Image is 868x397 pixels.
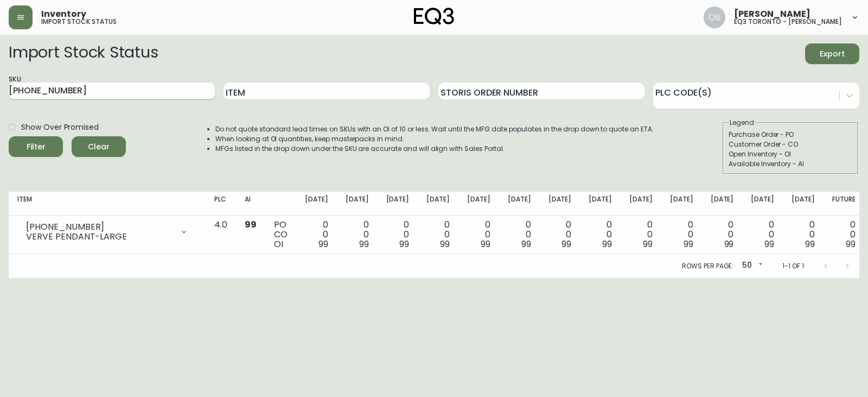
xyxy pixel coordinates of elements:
[245,218,257,231] span: 99
[561,238,571,250] span: 99
[508,220,531,249] div: 0 0
[629,220,653,249] div: 0 0
[661,192,702,216] th: [DATE]
[9,192,206,216] th: Item
[458,192,499,216] th: [DATE]
[846,238,856,250] span: 99
[346,220,369,249] div: 0 0
[481,238,490,250] span: 99
[824,192,864,216] th: Future
[814,47,851,61] span: Export
[337,192,378,216] th: [DATE]
[684,238,693,250] span: 99
[72,136,126,157] button: Clear
[782,261,804,271] p: 1-1 of 1
[783,192,824,216] th: [DATE]
[589,220,612,249] div: 0 0
[426,220,450,249] div: 0 0
[670,220,693,249] div: 0 0
[704,7,725,28] img: 8e0065c524da89c5c924d5ed86cfe468
[26,232,173,242] div: VERVE PENDANT-LARGE
[41,10,86,18] span: Inventory
[702,192,743,216] th: [DATE]
[832,220,856,249] div: 0 0
[734,10,810,18] span: [PERSON_NAME]
[729,149,852,159] div: Open Inventory - OI
[729,140,852,149] div: Customer Order - CO
[738,257,765,275] div: 50
[621,192,661,216] th: [DATE]
[206,192,236,216] th: PLC
[9,136,63,157] button: Filter
[215,134,654,144] li: When looking at OI quantities, keep masterpacks in mind.
[318,238,328,250] span: 99
[548,220,572,249] div: 0 0
[467,220,490,249] div: 0 0
[236,192,265,216] th: AI
[418,192,458,216] th: [DATE]
[734,18,842,25] h5: eq3 toronto - [PERSON_NAME]
[724,238,734,250] span: 99
[206,216,236,254] td: 4.0
[742,192,783,216] th: [DATE]
[414,8,454,25] img: logo
[215,144,654,154] li: MFGs listed in the drop down under the SKU are accurate and will align with Sales Portal.
[764,238,774,250] span: 99
[399,238,409,250] span: 99
[729,130,852,140] div: Purchase Order - PO
[729,118,755,128] legend: Legend
[274,220,288,249] div: PO CO
[521,238,531,250] span: 99
[359,238,369,250] span: 99
[305,220,328,249] div: 0 0
[602,238,612,250] span: 99
[643,238,653,250] span: 99
[792,220,815,249] div: 0 0
[805,238,815,250] span: 99
[296,192,337,216] th: [DATE]
[805,43,859,64] button: Export
[274,238,283,250] span: OI
[711,220,734,249] div: 0 0
[440,238,450,250] span: 99
[26,222,173,232] div: [PHONE_NUMBER]
[751,220,774,249] div: 0 0
[17,220,197,244] div: [PHONE_NUMBER]VERVE PENDANT-LARGE
[386,220,410,249] div: 0 0
[378,192,418,216] th: [DATE]
[21,122,99,133] span: Show Over Promised
[540,192,580,216] th: [DATE]
[41,18,117,25] h5: import stock status
[80,140,117,154] span: Clear
[580,192,621,216] th: [DATE]
[9,43,158,64] h2: Import Stock Status
[215,124,654,134] li: Do not quote standard lead times on SKUs with an OI of 10 or less. Wait until the MFG date popula...
[499,192,540,216] th: [DATE]
[729,159,852,169] div: Available Inventory - AI
[682,261,733,271] p: Rows per page:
